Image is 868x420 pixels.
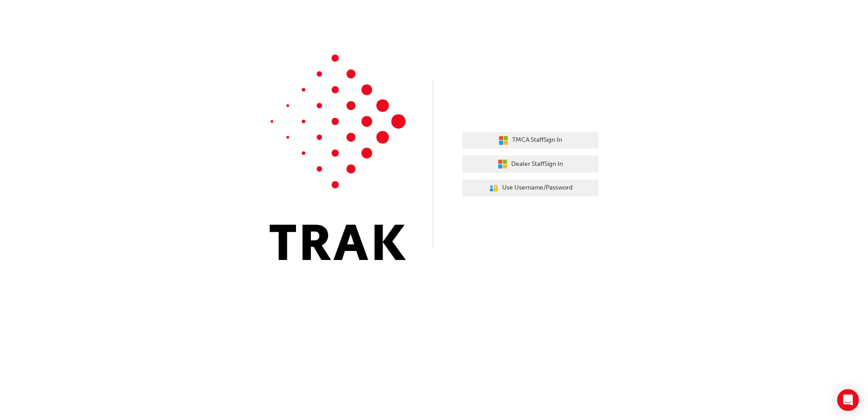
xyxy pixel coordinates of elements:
[462,132,598,149] button: TMCA StaffSign In
[462,155,598,173] button: Dealer StaffSign In
[270,55,406,260] img: Trak
[462,180,598,197] button: Use Username/Password
[512,135,562,145] span: TMCA Staff Sign In
[502,183,572,193] span: Use Username/Password
[837,389,859,411] div: Open Intercom Messenger
[511,159,563,170] span: Dealer Staff Sign In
